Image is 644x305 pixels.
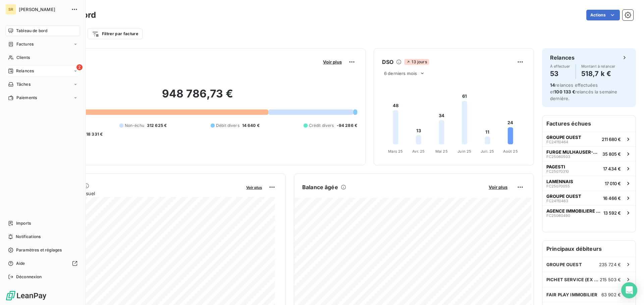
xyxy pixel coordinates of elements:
[16,41,34,47] span: Factures
[388,149,403,154] tspan: Mars 25
[603,196,621,201] span: 16 466 €
[84,131,103,137] span: -18 331 €
[546,164,565,169] span: PAGESTI
[16,274,42,280] span: Déconnexion
[302,183,338,191] h6: Balance âgée
[542,161,636,176] button: PAGESTIFC2507031017 434 €
[5,25,80,36] a: Tableau de bord
[5,245,80,255] a: Paramètres et réglages
[581,68,615,79] h4: 518,7 k €
[16,28,47,34] span: Tableau de bord
[550,82,618,101] span: relances effectuées et relancés la semaine dernière.
[546,292,597,297] span: FAIR PLAY IMMOBILIER
[601,292,621,297] span: 63 902 €
[602,151,621,157] span: 35 805 €
[603,166,621,171] span: 17 434 €
[546,155,570,159] span: FC25060503
[542,176,636,190] button: LAMENNAISFC2507005517 010 €
[147,123,167,129] span: 312 625 €
[76,64,83,70] span: 2
[412,149,425,154] tspan: Avr. 25
[337,123,357,129] span: -94 286 €
[600,277,621,282] span: 215 503 €
[550,54,575,62] h6: Relances
[404,59,429,65] span: 13 jours
[16,95,37,101] span: Paiements
[586,10,620,20] button: Actions
[321,59,344,65] button: Voir plus
[581,64,615,68] span: Montant à relancer
[435,149,448,154] tspan: Mai 25
[16,68,34,74] span: Relances
[384,71,417,76] span: 6 derniers mois
[5,258,80,269] a: Aide
[244,184,264,190] button: Voir plus
[546,169,569,173] span: FC25070310
[546,262,582,267] span: GROUPE OUEST
[309,123,334,129] span: Crédit divers
[542,241,636,257] h6: Principaux débiteurs
[246,185,262,190] span: Voir plus
[5,66,80,76] a: 2Relances
[546,199,568,203] span: FC24110463
[605,181,621,186] span: 17 010 €
[546,277,600,282] span: PICHET SERVICE (EX GESTIA)
[554,89,575,94] span: 100 133 €
[16,220,31,226] span: Imports
[458,149,471,154] tspan: Juin 25
[323,59,342,65] span: Voir plus
[5,4,16,15] div: SR
[550,68,570,79] h4: 53
[487,184,509,190] button: Voir plus
[546,140,568,144] span: FC24110464
[542,190,636,205] button: GROUPE OUESTFC2411046316 466 €
[546,194,581,199] span: GROUPE OUEST
[16,260,25,266] span: Aide
[16,81,31,87] span: Tâches
[125,123,144,129] span: Non-échu
[546,179,573,184] span: LAMENNAIS
[621,282,637,298] div: Open Intercom Messenger
[602,137,621,142] span: 211 680 €
[546,214,570,218] span: FC25060490
[38,87,357,107] h2: 948 786,73 €
[542,205,636,220] button: AGENCE IMMOBILIERE DES 3 ROISFC2506049013 592 €
[489,184,507,190] span: Voir plus
[550,82,555,88] span: 14
[382,58,393,66] h6: DSO
[603,210,621,216] span: 13 592 €
[546,184,570,188] span: FC25070055
[542,132,636,146] button: GROUPE OUESTFC24110464211 680 €
[481,149,494,154] tspan: Juil. 25
[5,92,80,103] a: Paiements
[5,290,47,301] img: Logo LeanPay
[19,7,67,12] span: [PERSON_NAME]
[16,234,41,240] span: Notifications
[5,39,80,50] a: Factures
[542,116,636,132] h6: Factures échues
[542,146,636,161] button: FURGE MULHAUSER-MSGFC2506050335 805 €
[550,64,570,68] span: À effectuer
[5,79,80,90] a: Tâches
[546,149,600,155] span: FURGE MULHAUSER-MSG
[16,55,30,61] span: Clients
[503,149,518,154] tspan: Août 25
[546,135,581,140] span: GROUPE OUEST
[16,247,62,253] span: Paramètres et réglages
[546,208,601,214] span: AGENCE IMMOBILIERE DES 3 ROIS
[599,262,621,267] span: 235 724 €
[216,123,239,129] span: Débit divers
[5,218,80,229] a: Imports
[38,190,241,197] span: Chiffre d'affaires mensuel
[5,52,80,63] a: Clients
[88,28,143,39] button: Filtrer par facture
[242,123,260,129] span: 14 640 €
